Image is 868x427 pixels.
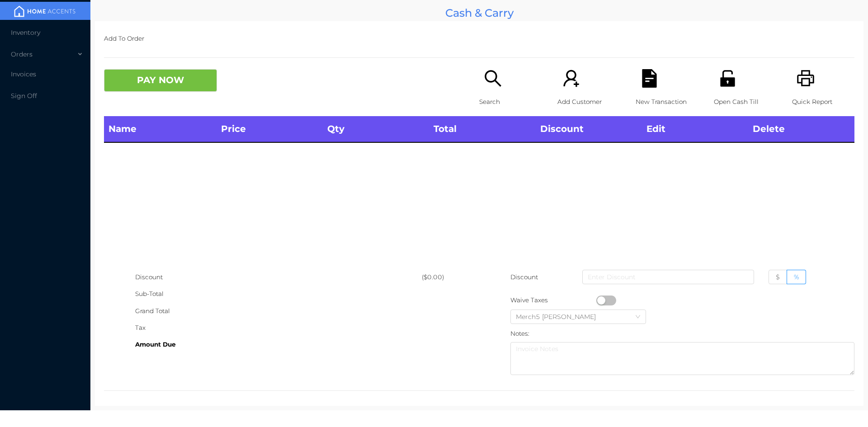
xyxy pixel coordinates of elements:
[516,310,605,324] div: Merch5 Lawrence
[510,292,596,309] div: Waive Taxes
[95,5,863,21] div: Cash & Carry
[11,92,37,100] span: Sign Off
[510,269,539,286] p: Discount
[135,319,422,336] div: Tax
[748,116,854,142] th: Delete
[640,69,659,88] i: icon: file-text
[794,273,799,281] span: %
[636,94,698,110] p: New Transaction
[135,303,422,319] div: Grand Total
[422,269,479,286] div: ($0.00)
[582,270,754,284] input: Enter Discount
[135,336,422,353] div: Amount Due
[11,70,36,78] span: Invoices
[217,116,323,142] th: Price
[104,69,217,92] button: PAY NOW
[510,330,529,337] label: Notes:
[104,116,217,142] th: Name
[718,69,737,88] i: icon: unlock
[642,116,748,142] th: Edit
[429,116,535,142] th: Total
[479,94,542,110] p: Search
[562,69,580,88] i: icon: user-add
[11,5,79,18] img: mainBanner
[557,94,620,110] p: Add Customer
[11,28,40,37] span: Inventory
[135,286,422,302] div: Sub-Total
[714,94,776,110] p: Open Cash Till
[484,69,502,88] i: icon: search
[776,273,780,281] span: $
[104,30,854,47] p: Add To Order
[323,116,429,142] th: Qty
[635,314,641,320] i: icon: down
[797,69,815,88] i: icon: printer
[536,116,642,142] th: Discount
[792,94,854,110] p: Quick Report
[135,269,422,286] div: Discount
